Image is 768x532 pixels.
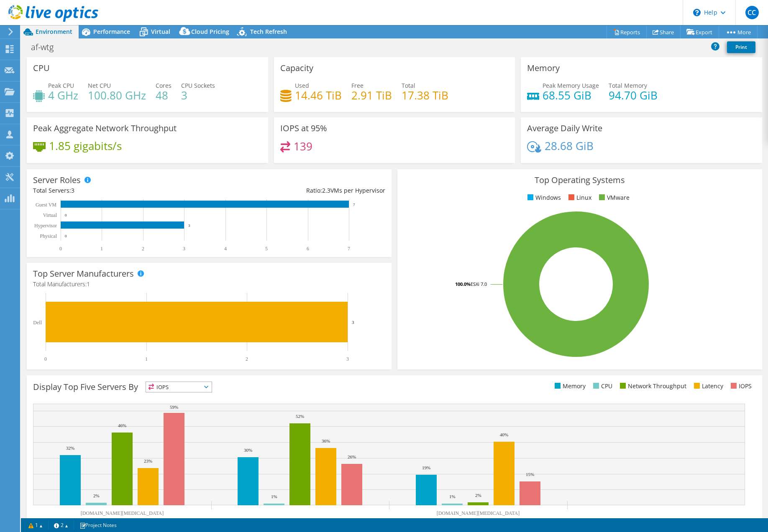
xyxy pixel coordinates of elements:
[295,81,309,89] span: Used
[246,356,248,362] text: 2
[348,454,356,459] text: 26%
[719,25,758,38] a: More
[156,81,172,89] span: Cores
[93,493,100,498] text: 2%
[27,43,67,52] h1: af-wtg
[402,81,415,89] span: Total
[87,280,90,288] span: 1
[142,246,144,252] text: 2
[170,405,178,410] text: 59%
[526,472,534,477] text: 15%
[471,281,487,287] tspan: ESXi 7.0
[322,186,330,194] span: 2.3
[607,25,647,38] a: Reports
[144,458,152,463] text: 23%
[33,186,209,195] div: Total Servers:
[280,124,327,133] h3: IOPS at 95%
[294,142,312,151] h4: 139
[66,445,74,451] text: 32%
[49,141,122,150] h4: 1.85 gigabits/s
[33,176,81,185] h3: Server Roles
[36,28,72,36] span: Environment
[48,520,74,530] a: 2
[280,64,313,73] h3: Capacity
[33,320,42,326] text: Dell
[402,91,448,100] h4: 17.38 TiB
[33,269,134,278] h3: Top Server Manufacturers
[693,9,701,16] svg: \n
[346,356,349,362] text: 3
[191,28,229,36] span: Cloud Pricing
[181,91,215,100] h4: 3
[271,494,277,499] text: 1%
[33,64,50,73] h3: CPU
[692,382,723,391] li: Latency
[209,186,385,195] div: Ratio: VMs per Hypervisor
[348,246,350,252] text: 7
[566,193,591,202] li: Linux
[34,223,57,229] text: Hypervisor
[88,81,111,89] span: Net CPU
[100,246,103,252] text: 1
[33,280,385,289] h4: Total Manufacturers:
[48,91,78,100] h4: 4 GHz
[146,382,212,392] span: IOPS
[65,213,67,217] text: 0
[727,41,755,53] a: Print
[88,91,146,100] h4: 100.80 GHz
[422,465,430,470] text: 19%
[618,382,686,391] li: Network Throughput
[296,414,304,419] text: 52%
[729,382,752,391] li: IOPS
[646,25,681,38] a: Share
[36,202,56,208] text: Guest VM
[437,510,520,516] text: [DOMAIN_NAME][MEDICAL_DATA]
[250,28,287,36] span: Tech Refresh
[455,281,471,287] tspan: 100.0%
[295,91,342,100] h4: 14.46 TiB
[553,382,586,391] li: Memory
[545,141,594,150] h4: 28.68 GiB
[351,91,392,100] h4: 2.91 TiB
[23,520,49,530] a: 1
[745,6,759,19] span: CC
[74,520,123,530] a: Project Notes
[353,203,355,207] text: 7
[543,91,599,100] h4: 68.55 GiB
[351,81,364,89] span: Free
[33,124,177,133] h3: Peak Aggregate Network Throughput
[40,233,57,239] text: Physical
[322,438,330,443] text: 36%
[118,423,126,428] text: 46%
[43,212,57,218] text: Virtual
[183,246,185,252] text: 3
[44,356,47,362] text: 0
[527,64,560,73] h3: Memory
[527,124,602,133] h3: Average Daily Write
[680,25,719,38] a: Export
[59,246,62,252] text: 0
[65,234,67,238] text: 0
[156,91,172,100] h4: 48
[265,246,268,252] text: 5
[543,81,599,89] span: Peak Memory Usage
[352,320,354,325] text: 3
[81,510,164,516] text: [DOMAIN_NAME][MEDICAL_DATA]
[145,356,148,362] text: 1
[609,81,647,89] span: Total Memory
[188,224,190,228] text: 3
[48,81,74,89] span: Peak CPU
[449,494,456,499] text: 1%
[475,493,481,498] text: 2%
[224,246,227,252] text: 4
[500,432,508,437] text: 40%
[525,193,561,202] li: Windows
[609,91,658,100] h4: 94.70 GiB
[93,28,130,36] span: Performance
[151,28,170,36] span: Virtual
[244,448,252,453] text: 30%
[71,186,74,194] span: 3
[591,382,612,391] li: CPU
[597,193,630,202] li: VMware
[181,81,215,89] span: CPU Sockets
